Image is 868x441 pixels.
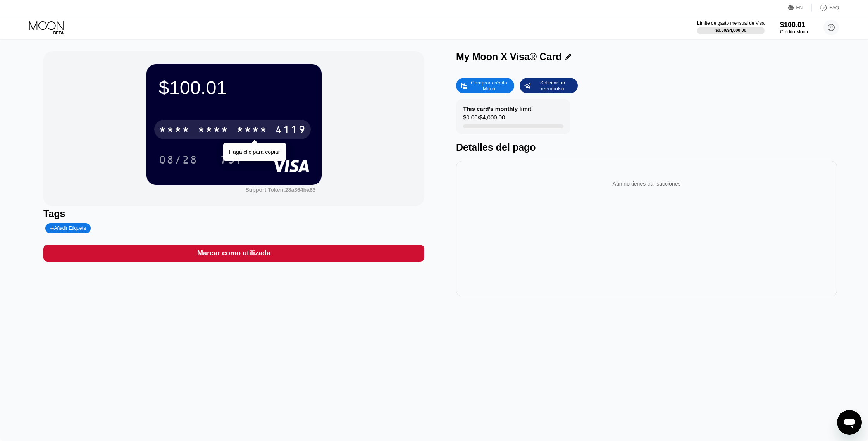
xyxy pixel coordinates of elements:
[463,114,505,124] div: $0.00 / $4,000.00
[45,223,91,233] div: Añadir Etiqueta
[229,149,280,155] div: Haga clic para copiar
[788,4,812,12] div: EN
[837,410,862,435] iframe: Botón para iniciar la ventana de mensajería
[275,124,306,137] div: 4119
[463,105,531,112] div: This card’s monthly limit
[456,142,837,153] div: Detalles del pago
[531,79,574,92] div: Solicitar un reembolso
[159,155,198,167] div: 08/28
[197,249,270,258] div: Marcar como utilizada
[159,77,309,98] div: $100.01
[456,51,561,62] div: My Moon X Visa® Card
[697,21,765,26] div: Límite de gasto mensual de Visa
[50,226,86,231] div: Añadir Etiqueta
[456,78,514,93] div: Comprar crédito Moon
[796,5,803,10] div: EN
[812,4,839,12] div: FAQ
[214,150,249,169] div: 737
[715,28,746,33] div: $0.00 / $4,000.00
[220,155,243,167] div: 737
[697,21,765,34] div: Límite de gasto mensual de Visa$0.00/$4,000.00
[780,29,808,34] div: Crédito Moon
[43,245,424,262] div: Marcar como utilizada
[462,173,831,195] div: Aún no tienes transacciones
[780,21,808,29] div: $100.01
[780,21,808,34] div: $100.01Crédito Moon
[153,150,203,169] div: 08/28
[245,187,315,193] div: Support Token: 28a364ba63
[43,208,424,219] div: Tags
[468,79,510,92] div: Comprar crédito Moon
[245,187,315,193] div: Support Token:28a364ba63
[520,78,578,93] div: Solicitar un reembolso
[830,5,839,10] div: FAQ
